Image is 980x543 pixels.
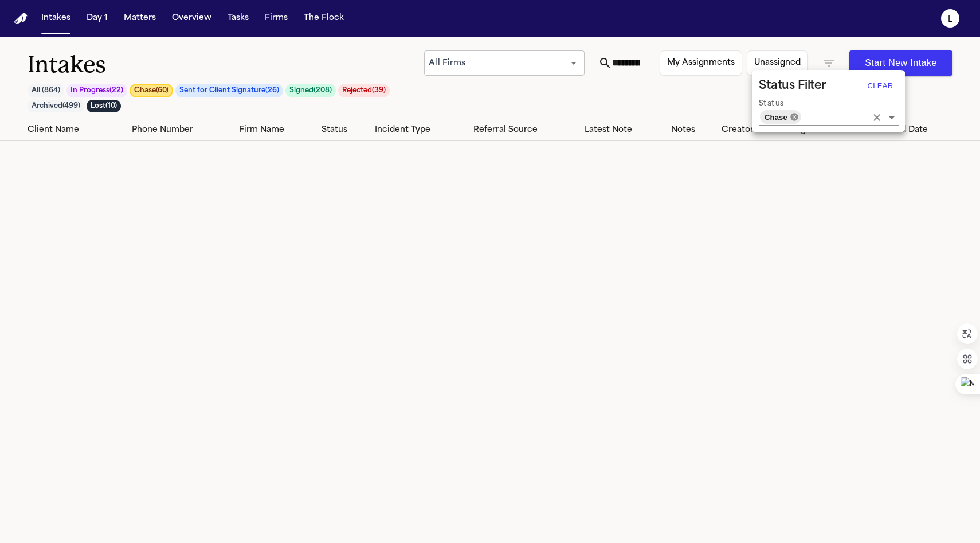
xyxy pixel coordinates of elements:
[862,77,899,95] button: Clear
[760,111,792,124] span: Chase
[869,110,885,126] button: Clear
[884,110,900,126] button: Open
[759,99,784,109] label: Status
[760,110,801,124] div: Chase
[759,77,826,95] h2: Status Filter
